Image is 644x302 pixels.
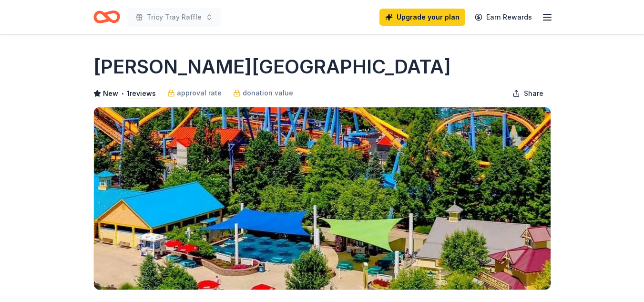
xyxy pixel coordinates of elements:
span: Share [524,88,543,99]
button: Share [505,84,551,103]
span: New [103,88,118,99]
a: Home [93,6,120,28]
span: donation value [243,87,293,99]
a: Earn Rewards [469,9,538,26]
button: 1reviews [127,88,156,99]
h1: [PERSON_NAME][GEOGRAPHIC_DATA] [93,53,451,80]
span: Tricy Tray Raffle [147,11,202,23]
img: Image for Dorney Park & Wildwater Kingdom [94,107,551,290]
a: approval rate [167,87,222,99]
span: • [121,90,124,97]
a: Upgrade your plan [379,9,465,26]
span: approval rate [177,87,222,99]
button: Tricy Tray Raffle [128,8,221,27]
a: donation value [233,87,293,99]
